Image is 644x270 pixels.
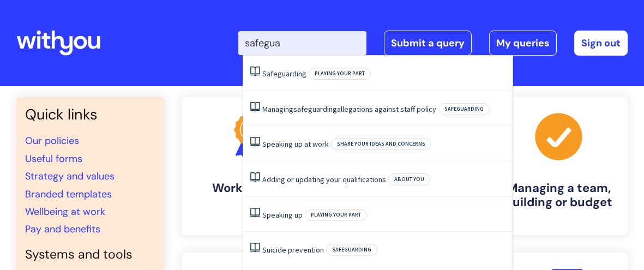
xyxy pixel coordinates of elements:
a: Speaking up [262,210,303,220]
span: About you [388,173,430,185]
div: | - [238,31,628,56]
a: Pay and benefits [25,223,100,236]
a: Speaking up at work [262,139,329,149]
a: Strategy and values [25,170,115,183]
a: Submit a query [384,31,472,56]
a: Safeguarding [262,69,306,79]
a: Useful forms [25,152,82,165]
h4: Systems and tools [25,247,156,262]
h3: Quick links [25,106,156,123]
span: safeguarding [293,104,337,114]
a: Our policies [25,134,79,147]
span: Playing your part [305,209,367,221]
a: Suicide prevention [262,245,324,255]
input: Search [238,31,366,55]
span: Safeguarding [438,103,490,115]
span: Safeguarding [326,244,377,256]
a: Wellbeing at work [25,205,105,218]
span: Share your ideas and concerns [331,138,431,150]
a: Branded templates [25,188,112,201]
h4: Managing a team, building or budget [499,181,619,210]
a: Working here [182,97,320,235]
a: Adding or updating your qualifications [262,175,386,184]
a: My queries [489,31,557,56]
span: Playing your part [309,68,371,80]
a: Sign out [574,31,628,56]
a: Managingsafeguardingallegations against staff policy [262,104,436,114]
a: Managing a team, building or budget [490,97,628,235]
h4: Working here [191,181,311,195]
